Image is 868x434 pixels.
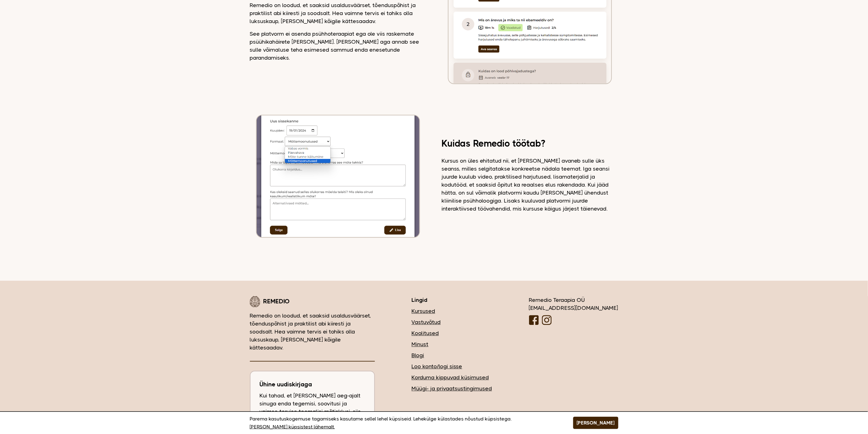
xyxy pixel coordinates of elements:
[442,157,618,213] p: Kursus on üles ehitatud nii, et [PERSON_NAME] avaneb sulle üks seanss, milles selgitatakse konkre...
[412,307,492,315] a: Kursused
[256,115,420,238] img: Pilt platormil pakutavast päeviku võimalusest
[250,312,375,352] p: Remedio on loodud, et saaksid usaldusväärset, tõenduspõhist ja praktilist abi kiiresti ja soodsal...
[412,352,492,360] a: Blogi
[412,363,492,371] a: Loo konto/logi sisse
[573,417,618,429] button: [PERSON_NAME]
[542,315,552,325] img: Instagrammi logo
[442,140,618,148] h2: Kuidas Remedio töötab?
[250,1,426,25] p: Remedio on loodud, et saaksid usaldusväärset, tõenduspõhist ja praktilist abi kiiresti ja soodsal...
[412,341,492,349] a: Minust
[250,415,558,431] p: Parema kasutuskogemuse tagamiseks kasutame sellel lehel küpsiseid. Lehekülge külastades nõustud k...
[412,329,492,337] a: Koolitused
[412,296,492,304] h3: Lingid
[260,381,365,389] h2: Ühine uudiskirjaga
[529,304,618,312] div: [EMAIL_ADDRESS][DOMAIN_NAME]
[260,392,365,432] div: Kui tahad, et [PERSON_NAME] aeg-ajalt sinuga enda tegemisi, soovitusi ja vaimse tervise teemalisi...
[250,423,335,431] a: [PERSON_NAME] küpsistest lähemalt.
[412,374,492,382] a: Korduma kippuvad küsimused
[250,296,375,307] div: Remedio
[250,296,260,307] img: Remedio logo
[412,385,492,393] a: Müügi- ja privaatsustingimused
[529,315,539,325] img: Facebooki logo
[529,296,618,327] div: Remedio Teraapia OÜ
[412,318,492,326] a: Vastuvõtud
[250,30,426,62] p: See platvorm ei asenda psühhoteraapiat ega ole viis raskemate psüühikahäirete [PERSON_NAME]. [PER...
